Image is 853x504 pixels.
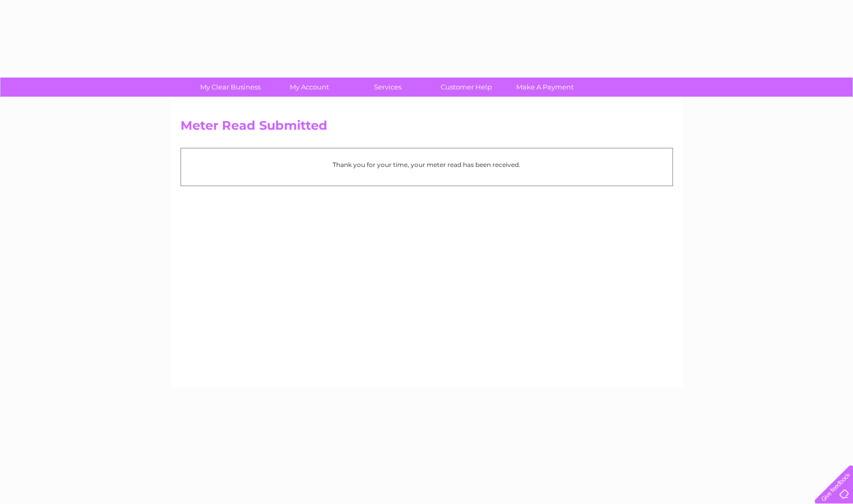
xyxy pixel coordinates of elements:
a: Services [345,78,430,97]
a: My Clear Business [188,78,273,97]
a: My Account [266,78,352,97]
h2: Meter Read Submitted [181,118,673,138]
a: Make A Payment [502,78,588,97]
p: Thank you for your time, your meter read has been received. [186,160,667,170]
a: Customer Help [424,78,509,97]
